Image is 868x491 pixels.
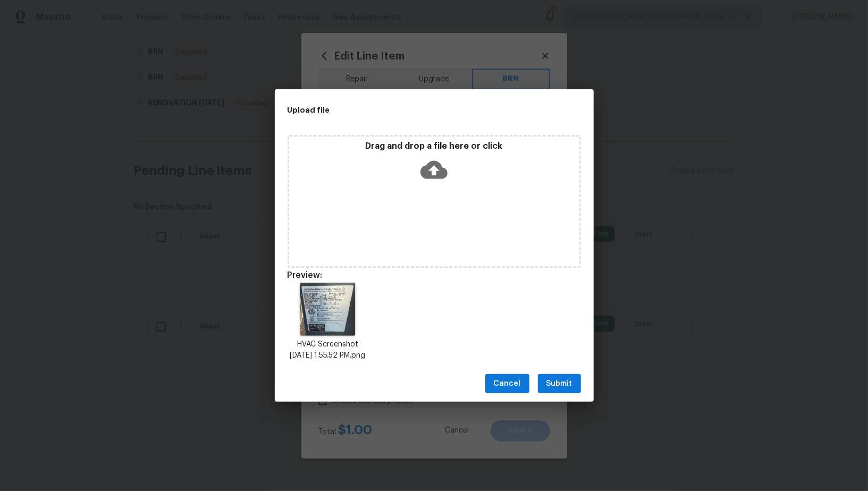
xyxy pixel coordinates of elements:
button: Cancel [485,374,529,394]
p: HVAC Screenshot [DATE] 1.55.52 PM.png [288,339,368,361]
h2: Upload file [288,104,533,116]
span: Cancel [494,377,521,391]
img: IX8L+gMEI2AMrTkAAAAAElFTkSuQmCC [300,283,356,336]
p: Drag and drop a file here or click [289,141,579,152]
button: Submit [538,374,581,394]
span: Submit [546,377,572,391]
